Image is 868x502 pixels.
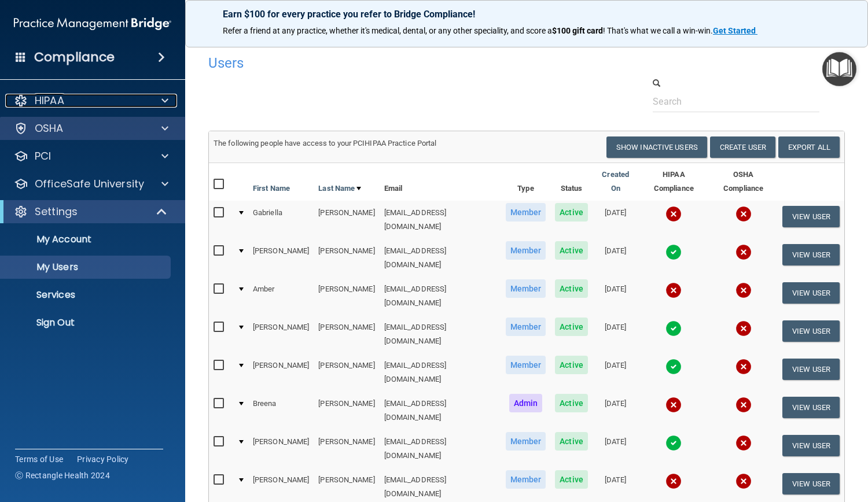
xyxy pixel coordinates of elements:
td: [DATE] [593,201,639,239]
button: Create User [710,136,775,158]
th: Type [501,163,551,201]
td: [PERSON_NAME] [248,239,314,277]
td: [PERSON_NAME] [248,430,314,468]
p: My Account [8,234,165,245]
img: tick.e7d51cea.svg [665,435,682,451]
span: Active [555,470,588,489]
img: cross.ca9f0e7f.svg [735,397,752,413]
span: Active [555,356,588,374]
th: OSHA Compliance [709,163,778,201]
span: Active [555,432,588,451]
p: OfficeSafe University [35,177,144,191]
td: [EMAIL_ADDRESS][DOMAIN_NAME] [380,277,501,315]
p: My Users [8,261,165,273]
td: [DATE] [593,392,639,430]
td: Gabriella [248,201,314,239]
a: Terms of Use [15,453,63,465]
span: Active [555,241,588,260]
a: HIPAA [14,94,168,108]
td: [PERSON_NAME] [314,430,379,468]
p: Sign Out [8,317,165,328]
img: cross.ca9f0e7f.svg [665,206,682,222]
span: Member [506,279,546,298]
th: HIPAA Compliance [639,163,709,201]
img: PMB logo [14,12,171,35]
a: Last Name [318,182,361,195]
span: Member [506,356,546,374]
a: Privacy Policy [77,453,129,465]
img: cross.ca9f0e7f.svg [665,473,682,489]
button: Open Resource Center [822,52,856,86]
button: Show Inactive Users [606,136,707,158]
img: tick.e7d51cea.svg [665,320,682,337]
a: Export All [778,136,840,158]
td: [EMAIL_ADDRESS][DOMAIN_NAME] [380,353,501,392]
p: PCI [35,149,51,163]
img: cross.ca9f0e7f.svg [665,282,682,298]
button: View User [782,397,840,418]
a: First Name [253,182,290,195]
td: [PERSON_NAME] [314,392,379,430]
span: Active [555,318,588,336]
p: Services [8,289,165,301]
td: [PERSON_NAME] [248,315,314,353]
td: [DATE] [593,353,639,392]
span: Member [506,470,546,489]
span: Member [506,241,546,260]
img: cross.ca9f0e7f.svg [735,359,752,375]
span: ! That's what we call a win-win. [603,26,713,35]
td: [PERSON_NAME] [314,353,379,392]
a: PCI [14,149,168,163]
p: OSHA [35,121,64,135]
a: Get Started [713,26,757,35]
td: [EMAIL_ADDRESS][DOMAIN_NAME] [380,315,501,353]
td: [DATE] [593,430,639,468]
img: cross.ca9f0e7f.svg [735,282,752,298]
td: [EMAIL_ADDRESS][DOMAIN_NAME] [380,392,501,430]
span: Active [555,279,588,298]
td: [PERSON_NAME] [248,353,314,392]
strong: $100 gift card [552,26,603,35]
span: Ⓒ Rectangle Health 2024 [15,470,110,481]
button: View User [782,206,840,227]
button: View User [782,244,840,265]
span: Member [506,318,546,336]
td: [DATE] [593,277,639,315]
img: cross.ca9f0e7f.svg [735,320,752,337]
p: Settings [35,205,78,219]
h4: Users [208,56,572,71]
span: Member [506,203,546,222]
button: View User [782,359,840,380]
img: cross.ca9f0e7f.svg [735,435,752,451]
button: View User [782,320,840,342]
td: [PERSON_NAME] [314,315,379,353]
span: Active [555,394,588,412]
h4: Compliance [34,49,115,65]
button: View User [782,473,840,494]
img: cross.ca9f0e7f.svg [735,244,752,260]
td: [DATE] [593,239,639,277]
span: Admin [509,394,543,412]
td: [DATE] [593,315,639,353]
td: [EMAIL_ADDRESS][DOMAIN_NAME] [380,430,501,468]
td: [PERSON_NAME] [314,239,379,277]
p: Earn $100 for every practice you refer to Bridge Compliance! [223,9,830,20]
p: HIPAA [35,94,64,108]
span: The following people have access to your PCIHIPAA Practice Portal [214,139,437,147]
button: View User [782,282,840,304]
span: Active [555,203,588,222]
a: Created On [597,168,634,195]
img: cross.ca9f0e7f.svg [735,206,752,222]
img: tick.e7d51cea.svg [665,359,682,375]
td: [PERSON_NAME] [314,277,379,315]
a: OSHA [14,121,168,135]
img: tick.e7d51cea.svg [665,244,682,260]
input: Search [653,91,819,112]
th: Status [550,163,593,201]
span: Refer a friend at any practice, whether it's medical, dental, or any other speciality, and score a [223,26,552,35]
td: Amber [248,277,314,315]
strong: Get Started [713,26,756,35]
img: cross.ca9f0e7f.svg [665,397,682,413]
th: Email [380,163,501,201]
img: cross.ca9f0e7f.svg [735,473,752,489]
